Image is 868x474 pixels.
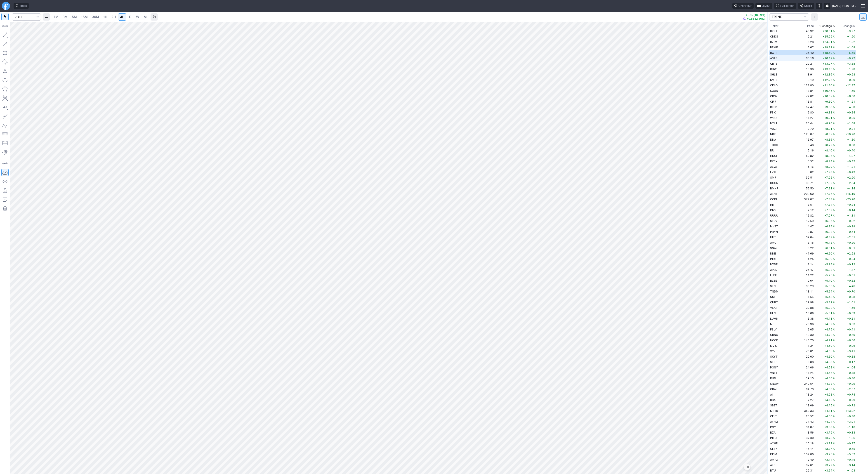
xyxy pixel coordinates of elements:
span: +6.97 [824,219,832,223]
span: % [833,105,835,109]
span: 3M [63,15,68,19]
td: 5.16 [798,148,815,153]
button: Arrow [1,40,9,47]
span: +1.30 [847,138,855,141]
td: 5.52 [798,158,815,164]
span: % [833,78,835,82]
td: 3.79 [798,126,815,131]
span: +6.87 [824,236,832,239]
span: +7.07 [824,208,832,212]
span: HUT [770,236,776,239]
span: +1.21 [847,165,855,168]
span: +7.98 [824,170,832,174]
span: +7.07 [824,214,832,217]
a: 30M [90,13,101,21]
span: APLD [770,268,777,271]
td: 12.59 [798,218,815,224]
span: +12.87 [845,84,855,87]
td: 9.21 [798,34,815,39]
span: % [833,94,835,98]
span: +5.88 [824,268,832,271]
span: SNAP [770,246,778,250]
span: +7.91 [824,187,832,190]
span: +2.90 [847,176,855,179]
a: 1M [52,13,60,21]
span: +10.46 [823,89,832,92]
button: Polygon [1,85,9,93]
span: % [833,149,835,152]
button: Fibonacci retracements [1,131,9,138]
span: +8.91 [824,127,832,130]
a: W [134,13,141,21]
span: MVST [770,225,778,228]
td: 2.12 [798,207,815,213]
span: +9.38 [824,111,832,114]
span: RGTI [770,51,776,54]
td: 8.91 [798,72,815,77]
span: +1.47 [847,268,855,271]
span: % [833,246,835,250]
td: 39.51 [798,175,815,180]
span: +7.92 [824,176,832,179]
span: RZLV [770,40,777,44]
span: +0.14 [847,208,855,212]
td: 26.47 [798,267,815,272]
span: % [833,35,835,38]
span: UUUU [770,214,778,217]
span: % [833,51,835,54]
td: 41.69 [798,251,815,256]
td: 56.50 [798,186,815,191]
span: +24.01 [823,40,832,44]
span: BKKT [770,29,777,33]
span: +1.11 [847,214,855,217]
span: SMR [770,176,776,179]
span: % [833,138,835,141]
button: Drawings Autosave: On [1,169,9,176]
button: Anchored VWAP [1,149,9,156]
span: HNGE [770,154,778,158]
span: +6.61 [824,246,832,250]
span: CRSP [770,94,778,98]
span: % [833,208,835,212]
td: 11.27 [798,115,815,120]
button: Hide drawings [1,178,9,185]
button: Toggle dark mode [816,3,822,9]
button: Search [34,13,40,21]
span: +18.59 [823,51,832,54]
td: 3.51 [798,202,815,207]
span: +0.85 (2.40%) [747,17,765,20]
span: +1.20 [847,67,855,71]
span: Ideas [20,4,27,8]
span: RXRX [770,160,777,163]
span: RKLB [770,105,777,109]
span: % [833,84,835,87]
span: +0.82 [847,219,855,223]
span: +0.24 [847,203,855,206]
span: +1.90 [847,35,855,38]
td: 2.80 [798,110,815,115]
span: +5.99 [824,257,832,261]
span: COIN [770,198,777,201]
span: W [136,15,139,19]
span: 1M [54,15,58,19]
span: 2H [111,15,116,19]
span: +0.24 [847,111,855,114]
span: % [833,73,835,76]
td: 10.36 [798,66,815,72]
span: % [833,263,835,266]
span: DNA [770,138,776,141]
span: +10.07 [823,94,832,98]
span: ONDS [770,35,778,38]
span: % [833,165,835,168]
span: +8.40 [824,149,832,152]
button: More [811,13,818,21]
span: NBIS [770,132,776,136]
td: 4.47 [798,224,815,229]
button: Rectangle [1,49,9,57]
td: 11.22 [798,272,815,278]
td: 38.71 [798,180,815,186]
span: +6.93 [824,230,832,233]
span: BMNR [770,187,778,190]
span: +6.78 [824,241,832,244]
span: +7.92 [824,181,832,185]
